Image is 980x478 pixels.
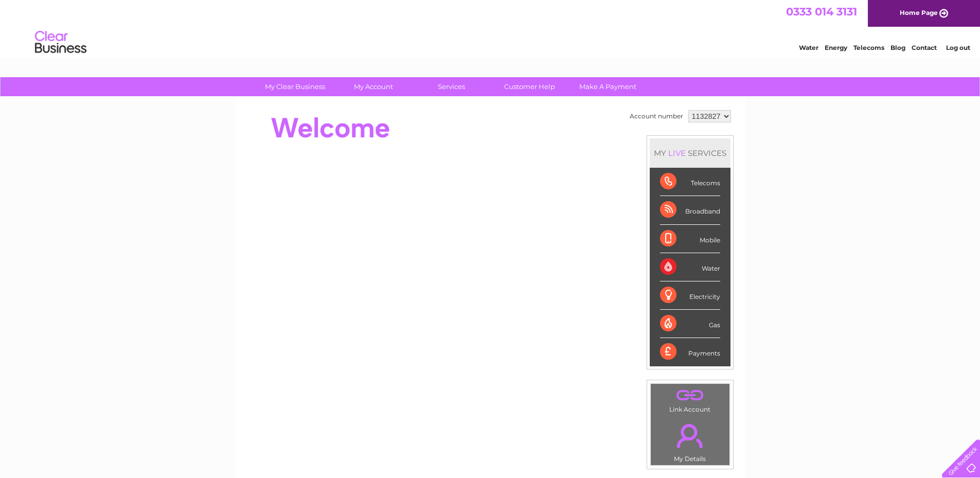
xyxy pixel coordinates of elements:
[653,418,727,454] a: .
[253,77,337,96] a: My Clear Business
[890,44,905,51] a: Blog
[650,415,730,466] td: My Details
[565,77,650,96] a: Make A Payment
[946,44,970,51] a: Log out
[660,338,720,366] div: Payments
[660,196,720,224] div: Broadband
[660,281,720,310] div: Electricity
[666,148,688,158] div: LIVE
[487,77,572,96] a: Customer Help
[660,310,720,338] div: Gas
[331,77,416,96] a: My Account
[660,168,720,196] div: Telecoms
[825,44,847,51] a: Energy
[660,225,720,253] div: Mobile
[653,386,727,404] a: .
[799,44,818,51] a: Water
[409,77,494,96] a: Services
[660,253,720,281] div: Water
[853,44,884,51] a: Telecoms
[650,383,730,416] td: Link Account
[34,27,87,58] img: logo.png
[912,44,937,51] a: Contact
[786,5,857,18] a: 0333 014 3131
[247,6,734,50] div: Clear Business is a trading name of Verastar Limited (registered in [GEOGRAPHIC_DATA] No. 3667643...
[650,138,730,168] div: MY SERVICES
[627,108,686,125] td: Account number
